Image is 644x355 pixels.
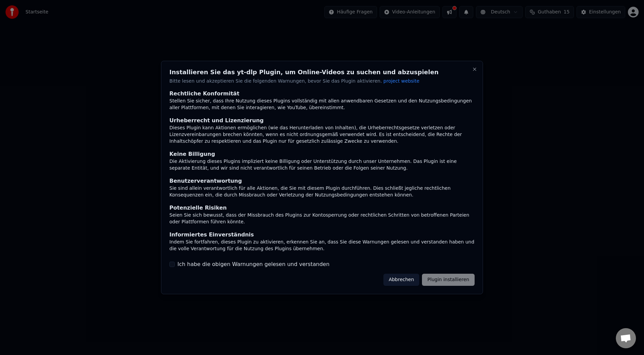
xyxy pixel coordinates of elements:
[169,159,475,172] div: Die Aktivierung dieses Plugins impliziert keine Billigung oder Unterstützung durch unser Unterneh...
[169,212,475,225] div: Seien Sie sich bewusst, dass der Missbrauch des Plugins zur Kontosperrung oder rechtlichen Schrit...
[169,177,475,185] div: Benutzerverantwortung
[169,204,475,212] div: Potenzielle Risiken
[169,185,475,198] div: Sie sind allein verantwortlich für alle Aktionen, die Sie mit diesem Plugin durchführen. Dies sch...
[383,78,419,84] span: project website
[169,239,475,252] div: Indem Sie fortfahren, dieses Plugin zu aktivieren, erkennen Sie an, dass Sie diese Warnungen gele...
[169,69,475,75] h2: Installieren Sie das yt-dlp Plugin, um Online-Videos zu suchen und abzuspielen
[169,78,475,85] p: Bitte lesen und akzeptieren Sie die folgenden Warnungen, bevor Sie das Plugin aktivieren.
[169,125,475,145] div: Dieses Plugin kann Aktionen ermöglichen (wie das Herunterladen von Inhalten), die Urheberrechtsge...
[177,260,329,268] label: Ich habe die obigen Warnungen gelesen und verstanden
[169,90,475,98] div: Rechtliche Konformität
[169,98,475,112] div: Stellen Sie sicher, dass Ihre Nutzung dieses Plugins vollständig mit allen anwendbaren Gesetzen u...
[169,150,475,159] div: Keine Billigung
[383,274,419,286] button: Abbrechen
[169,117,475,125] div: Urheberrecht und Lizenzierung
[169,231,475,239] div: Informiertes Einverständnis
